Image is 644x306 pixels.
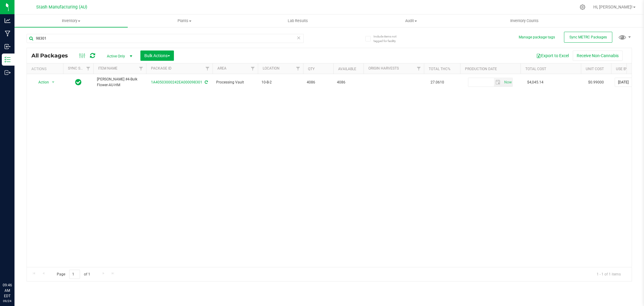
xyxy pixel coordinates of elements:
span: Page of 1 [52,270,95,279]
a: Total Cost [525,67,546,71]
p: 09:46 AM EDT [3,282,12,299]
input: 1 [69,270,80,279]
span: $4,045.14 [524,78,546,87]
button: Sync METRC Packages [564,32,612,43]
a: Lab Results [241,15,354,27]
iframe: Resource center [6,258,24,276]
span: All Packages [31,52,74,59]
a: Filter [293,63,303,74]
a: Unit Cost [586,67,604,71]
a: Available [338,67,356,71]
input: Search Package ID, Item Name, SKU, Lot or Part Number... [27,34,304,43]
a: Location [263,66,280,70]
a: 1A40503000242EA000098301 [151,80,202,84]
a: Inventory [14,15,128,27]
span: [PERSON_NAME] #4-Bulk Flower-AU-HM [97,76,143,88]
a: Audit [354,15,468,27]
span: Plants [128,18,241,24]
a: Plants [128,15,241,27]
span: Sync from Compliance System [204,80,208,84]
inline-svg: Manufacturing [5,31,11,37]
a: Qty [308,67,315,71]
a: Total THC% [429,67,450,71]
span: 4086 [307,80,330,85]
span: Set Current date [503,78,513,87]
span: 27.0610 [428,78,447,87]
a: Sync Status [68,66,91,70]
a: Package ID [151,66,171,70]
span: Lab Results [280,18,316,24]
span: 10-B-2 [261,80,300,85]
a: Production Date [465,67,497,71]
span: 1 - 1 of 1 items [592,270,626,279]
inline-svg: Inbound [5,44,11,50]
span: Stash Manufacturing (AU) [36,5,87,10]
a: Filter [248,63,258,74]
inline-svg: Analytics [5,18,11,24]
span: select [494,78,503,86]
span: Inventory Counts [502,18,547,24]
a: Filter [414,63,424,74]
inline-svg: Outbound [5,70,11,76]
button: Receive Non-Cannabis [573,50,623,61]
span: select [502,78,512,86]
span: select [50,78,57,86]
inline-svg: Inventory [5,57,11,63]
a: Use By [616,67,628,71]
a: Item Name [98,66,117,70]
div: Actions [31,67,61,71]
div: Manage settings [579,4,586,10]
span: Bulk Actions [144,53,170,58]
p: 09/24 [3,299,12,303]
a: Filter [203,63,213,74]
button: Bulk Actions [140,50,174,61]
button: Export to Excel [532,50,573,61]
a: Inventory Counts [468,15,581,27]
button: Manage package tags [519,35,555,40]
span: Clear [297,34,301,42]
span: Include items not tagged for facility [373,34,404,43]
a: Filter [83,63,93,74]
a: Area [217,66,226,70]
td: $0.99000 [581,74,611,90]
span: Processing Vault [216,80,254,85]
span: Action [33,78,49,86]
span: In Sync [75,78,82,86]
a: Origin Harvests [368,66,399,70]
span: Hi, [PERSON_NAME]! [593,5,633,9]
span: 4086 [337,80,360,85]
span: Inventory [14,18,128,24]
span: Sync METRC Packages [569,35,607,39]
a: Filter [136,63,146,74]
span: Audit [355,18,467,24]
